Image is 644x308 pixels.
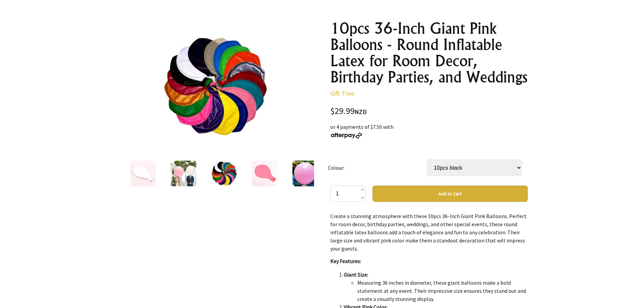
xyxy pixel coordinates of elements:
h1: 10pcs 36-Inch Giant Pink Balloons - Round Inflatable Latex for Room Decor, Birthday Parties, and ... [330,20,528,85]
p: Create a stunning atmosphere with these 10pcs 36-Inch Giant Pink Balloons. Perfect for room decor... [330,212,528,253]
img: 10pcs 36-Inch Giant Pink Balloons - Round Inflatable Latex for Room Decor, Birthday Parties, and ... [292,161,318,186]
strong: Giant Size: [344,271,368,278]
div: or 4 payments of $7.50 with [330,123,528,139]
strong: Key Features: [330,258,361,264]
div: $29.99 [330,107,528,116]
span: NZD [355,108,367,116]
img: 10pcs 36-Inch Giant Pink Balloons - Round Inflatable Latex for Room Decor, Birthday Parties, and ... [130,161,156,186]
td: Colour: [328,150,427,186]
img: 10pcs 36-Inch Giant Pink Balloons - Round Inflatable Latex for Room Decor, Birthday Parties, and ... [252,161,277,186]
img: Afterpay [330,133,363,139]
button: Add to Cart [373,186,528,202]
img: 10pcs 36-Inch Giant Pink Balloons - Round Inflatable Latex for Room Decor, Birthday Parties, and ... [170,161,196,186]
a: Gift Tree [330,89,354,97]
img: 10pcs 36-Inch Giant Pink Balloons - Round Inflatable Latex for Room Decor, Birthday Parties, and ... [211,161,237,186]
img: 10pcs 36-Inch Giant Pink Balloons - Round Inflatable Latex for Room Decor, Birthday Parties, and ... [163,33,268,139]
li: Measuring 36 inches in diameter, these giant balloons make a bold statement at any event. Their i... [357,279,528,303]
